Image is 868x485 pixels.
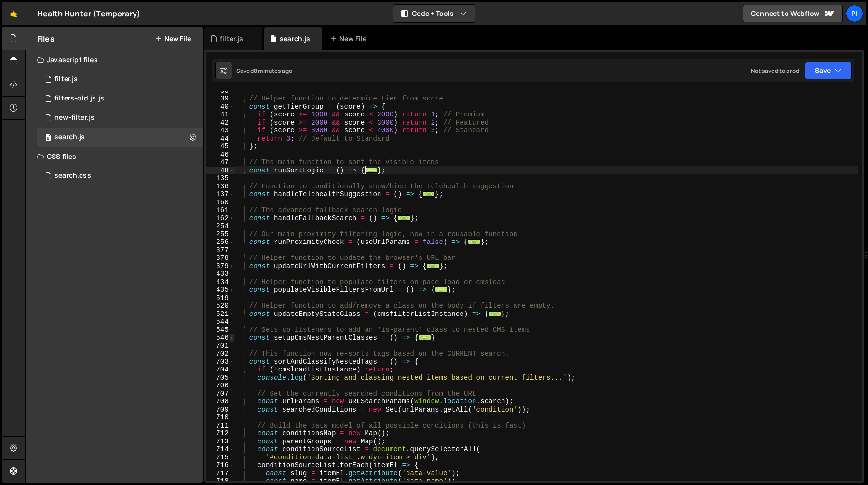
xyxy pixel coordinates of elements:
div: 710 [206,414,235,422]
span: ... [488,311,501,316]
span: ... [419,335,431,340]
div: 712 [206,429,235,438]
div: search.js [54,133,85,142]
div: 544 [206,318,235,326]
div: 706 [206,382,235,390]
div: new-filter.js [54,114,95,122]
div: filter.js [220,34,243,43]
div: 160 [206,199,235,207]
button: New File [155,35,191,43]
div: 708 [206,398,235,406]
div: 137 [206,190,235,199]
div: 46 [206,151,235,159]
div: 433 [206,270,235,278]
div: 709 [206,406,235,414]
div: 162 [206,214,235,223]
div: CSS files [26,147,203,166]
div: Not saved to prod [751,67,799,75]
div: 47 [206,158,235,167]
div: 714 [206,445,235,454]
div: 40 [206,103,235,111]
div: 16494/44708.js [37,70,203,89]
span: ... [435,287,448,292]
div: 255 [206,230,235,239]
div: 711 [206,422,235,430]
span: ... [365,167,377,172]
div: 16494/46184.js [37,108,203,128]
span: ... [427,263,439,268]
span: ... [398,215,410,220]
div: 521 [206,310,235,318]
div: 713 [206,438,235,446]
div: 716 [206,461,235,470]
div: 377 [206,246,235,255]
a: 🤙 [2,2,26,25]
div: New File [330,34,370,43]
div: 16494/45743.css [37,166,203,185]
div: 8 minutes ago [254,67,292,75]
div: Health Hunter (Temporary) [37,8,140,19]
div: 38 [206,87,235,95]
div: 45 [206,143,235,151]
div: 41 [206,111,235,119]
a: Pi [846,5,863,22]
div: 701 [206,342,235,350]
div: 435 [206,286,235,294]
div: 136 [206,183,235,191]
div: 44 [206,135,235,143]
div: 379 [206,262,235,271]
div: 43 [206,127,235,135]
div: 545 [206,326,235,334]
div: 704 [206,366,235,374]
button: Save [805,62,852,79]
span: ... [468,239,480,244]
div: filters-old.js.js [54,94,104,103]
div: 702 [206,350,235,358]
div: 520 [206,302,235,310]
div: 16494/45764.js [37,89,203,108]
div: filter.js [54,75,78,84]
div: 16494/45041.js [37,128,203,147]
div: 161 [206,206,235,214]
div: Javascript files [26,50,203,70]
div: 256 [206,238,235,246]
div: 519 [206,294,235,302]
div: Saved [236,67,292,75]
div: 39 [206,95,235,103]
div: 378 [206,254,235,262]
span: 0 [45,134,51,142]
div: 48 [206,167,235,175]
div: 703 [206,358,235,366]
div: 717 [206,470,235,478]
div: 434 [206,278,235,286]
div: search.js [280,34,310,43]
div: 135 [206,174,235,183]
div: 546 [206,334,235,342]
a: Connect to Webflow [743,5,843,22]
div: 254 [206,222,235,230]
div: 715 [206,454,235,462]
div: 42 [206,119,235,127]
div: 707 [206,390,235,398]
div: 705 [206,374,235,382]
span: ... [422,191,435,197]
button: Code + Tools [393,5,475,22]
h2: Files [37,33,54,44]
div: search.css [54,171,91,180]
